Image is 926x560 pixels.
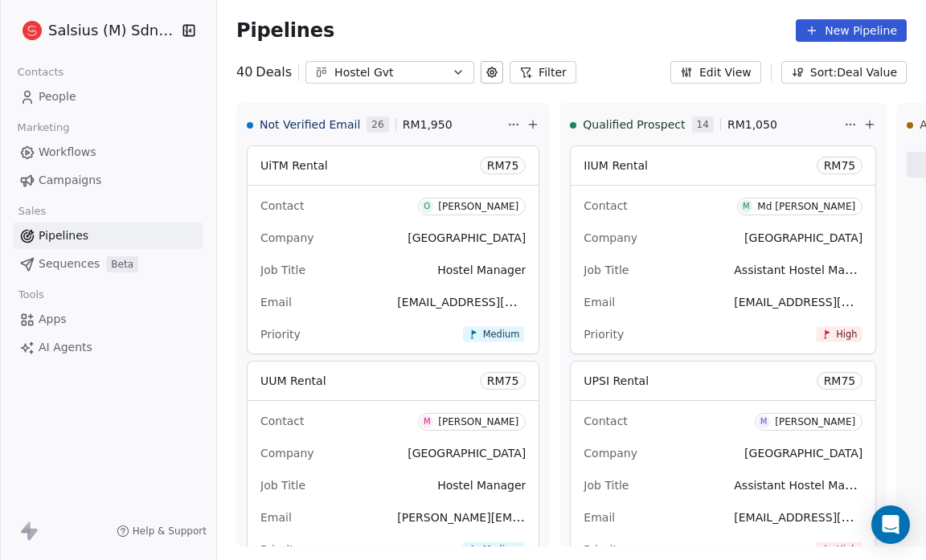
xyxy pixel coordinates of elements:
[13,84,203,110] a: People
[260,415,304,427] span: Contact
[510,61,576,84] button: Filter
[11,283,51,307] span: Tools
[13,251,203,277] a: SequencesBeta
[424,415,431,428] div: M
[260,199,304,212] span: Contact
[13,223,203,249] a: Pipelines
[437,479,526,492] span: Hostel Manager
[734,477,877,493] span: Assistant Hostel Manager
[744,447,862,460] span: [GEOGRAPHIC_DATA]
[13,167,203,194] a: Campaigns
[570,104,841,145] div: Qualified Prospect14RM1,050
[39,255,100,272] span: Sequences
[438,416,518,427] div: [PERSON_NAME]
[796,19,907,42] button: New Pipeline
[260,231,314,244] span: Company
[584,199,627,212] span: Contact
[584,511,615,524] span: Email
[408,447,526,460] span: [GEOGRAPHIC_DATA]
[781,61,907,84] button: Sort: Deal Value
[11,199,53,223] span: Sales
[775,416,855,427] div: [PERSON_NAME]
[397,509,687,525] span: [PERSON_NAME][EMAIL_ADDRESS][DOMAIN_NAME]
[260,511,292,524] span: Email
[727,116,777,133] span: RM 1,050
[260,264,305,276] span: Job Title
[19,17,171,44] button: Salsius (M) Sdn Bhd
[483,543,520,555] span: Medium
[487,373,519,389] span: RM 75
[584,415,627,427] span: Contact
[106,256,138,272] span: Beta
[260,479,305,492] span: Job Title
[13,334,203,361] a: AI Agents
[39,339,92,356] span: AI Agents
[13,139,203,166] a: Workflows
[23,21,42,40] img: logo%20salsius.png
[438,201,518,212] div: [PERSON_NAME]
[584,264,629,276] span: Job Title
[584,543,624,556] span: Priority
[403,116,453,133] span: RM 1,950
[744,231,862,244] span: [GEOGRAPHIC_DATA]
[260,374,326,387] span: UUM Rental
[670,61,761,84] button: Edit View
[743,200,750,213] div: M
[367,116,388,133] span: 26
[824,157,856,174] span: RM 75
[584,374,649,387] span: UPSI Rental
[584,231,637,244] span: Company
[236,19,334,42] span: Pipelines
[48,20,178,41] span: Salsius (M) Sdn Bhd
[39,227,88,244] span: Pipelines
[836,543,857,555] span: High
[260,159,328,172] span: UiTM Rental
[256,63,292,82] span: Deals
[584,328,624,341] span: Priority
[871,505,910,544] div: Open Intercom Messenger
[760,415,768,428] div: M
[247,145,539,354] div: UiTM RentalRM75ContactO[PERSON_NAME]Company[GEOGRAPHIC_DATA]Job TitleHostel ManagerEmail[EMAIL_AD...
[584,447,637,460] span: Company
[692,116,714,133] span: 14
[757,201,855,212] div: Md [PERSON_NAME]
[39,88,76,105] span: People
[260,116,360,133] span: Not Verified Email
[824,373,856,389] span: RM 75
[584,296,615,309] span: Email
[408,231,526,244] span: [GEOGRAPHIC_DATA]
[487,157,519,174] span: RM 75
[13,306,203,333] a: Apps
[260,543,301,556] span: Priority
[39,144,96,161] span: Workflows
[260,328,301,341] span: Priority
[260,296,292,309] span: Email
[236,63,292,82] div: 40
[584,159,648,172] span: IIUM Rental
[836,328,857,340] span: High
[247,104,504,145] div: Not Verified Email26RM1,950
[734,262,877,277] span: Assistant Hostel Manager
[260,447,314,460] span: Company
[334,64,445,81] div: Hostel Gvt
[10,116,76,140] span: Marketing
[437,264,526,276] span: Hostel Manager
[483,328,520,340] span: Medium
[570,145,876,354] div: IIUM RentalRM75ContactMMd [PERSON_NAME]Company[GEOGRAPHIC_DATA]Job TitleAssistant Hostel ManagerE...
[583,116,685,133] span: Qualified Prospect
[133,525,207,538] span: Help & Support
[10,60,71,84] span: Contacts
[39,311,67,328] span: Apps
[584,479,629,492] span: Job Title
[117,525,207,538] a: Help & Support
[397,294,594,309] span: [EMAIL_ADDRESS][DOMAIN_NAME]
[39,172,101,189] span: Campaigns
[424,200,430,213] div: O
